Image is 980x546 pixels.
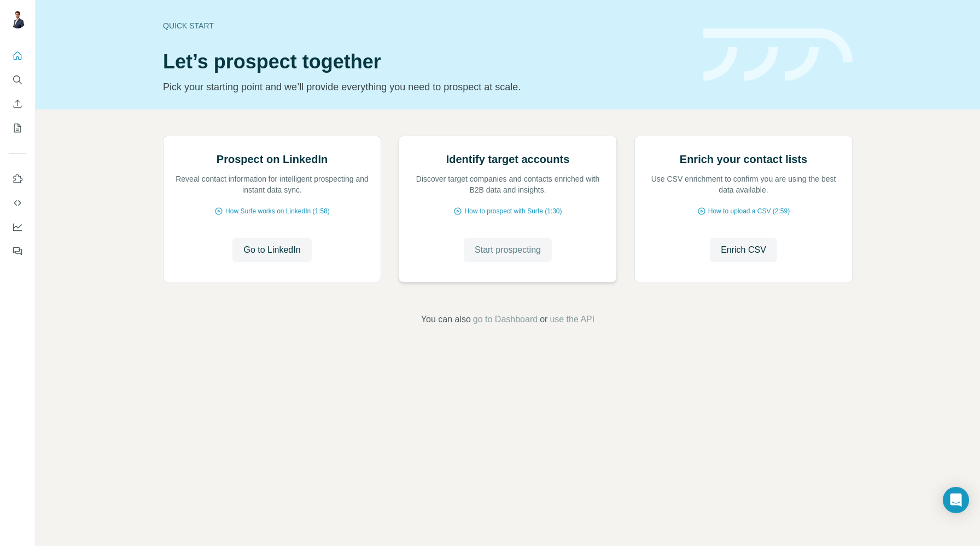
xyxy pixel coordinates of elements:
[243,243,300,257] span: Go to LinkedIn
[540,313,547,326] span: or
[410,173,605,195] p: Discover target companies and contacts enriched with B2B data and insights.
[708,206,790,216] span: How to upload a CSV (2:59)
[217,152,328,167] h2: Prospect on LinkedIn
[721,243,766,257] span: Enrich CSV
[464,238,552,262] button: Start prospecting
[9,70,26,90] button: Search
[475,243,541,257] span: Start prospecting
[464,206,562,216] span: How to prospect with Surfe (1:30)
[9,11,26,28] img: Avatar
[232,238,311,262] button: Go to LinkedIn
[943,487,969,513] div: Open Intercom Messenger
[225,206,330,216] span: How Surfe works on LinkedIn (1:58)
[703,28,853,82] img: banner
[163,20,690,31] div: Quick start
[473,313,538,326] button: go to Dashboard
[9,217,26,237] button: Dashboard
[174,173,370,195] p: Reveal contact information for intelligent prospecting and instant data sync.
[9,118,26,138] button: My lists
[446,152,570,167] h2: Identify target accounts
[9,241,26,261] button: Feedback
[680,152,807,167] h2: Enrich your contact lists
[163,79,690,95] p: Pick your starting point and we’ll provide everything you need to prospect at scale.
[163,51,690,73] h1: Let’s prospect together
[9,46,26,66] button: Quick start
[9,94,26,114] button: Enrich CSV
[9,169,26,189] button: Use Surfe on LinkedIn
[710,238,777,262] button: Enrich CSV
[550,313,594,326] button: use the API
[421,313,471,326] span: You can also
[9,193,26,213] button: Use Surfe API
[646,173,841,195] p: Use CSV enrichment to confirm you are using the best data available.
